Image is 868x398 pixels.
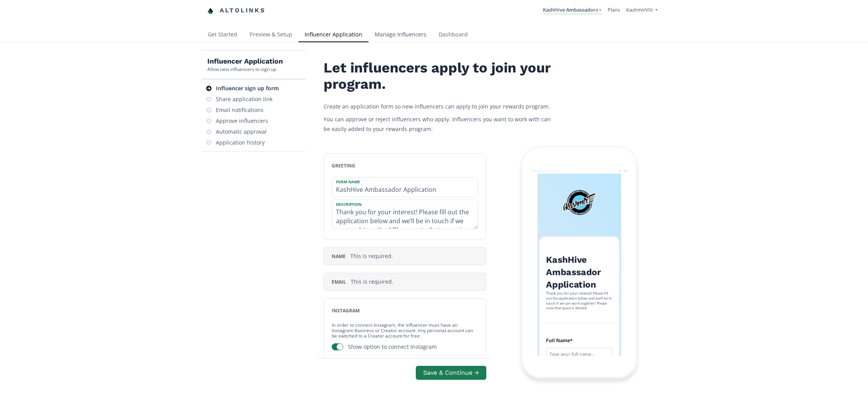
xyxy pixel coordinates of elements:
[324,102,556,111] p: Create an application form so new influencers can apply to join your rewards program.
[546,348,612,360] input: Type your full name...
[216,95,272,103] div: Share application link
[298,28,369,43] a: Influencer Application
[201,28,243,43] a: Get Started
[546,291,612,311] div: Thank you for your interest! Please fill out the application below and we’ll be in touch if we ca...
[243,28,298,43] a: Preview & Setup
[543,6,601,15] a: KashHive Ambassadors
[207,4,265,17] a: Altolinks
[216,84,279,92] div: Influencer sign up form
[432,28,474,43] a: Dashboard
[416,365,486,380] button: Save & Continue →
[324,60,556,92] h2: Let influencers apply to join your program.
[207,66,283,72] div: Allow new influencers to sign up
[563,190,596,215] img: VnYm35VY4UAB
[546,254,612,291] h2: KashHive Ambassador Application
[351,278,393,285] span: This is required.
[332,327,473,339] a: Any personal account can be switched to a Creator account for free.
[546,337,612,345] h4: Full Name *
[216,117,268,125] div: Approve influencers
[332,200,470,207] label: Description
[332,162,355,169] span: greeting
[348,343,437,351] div: Show option to connect Instagram
[216,128,267,136] div: Automatic approval
[350,252,393,260] span: This is required.
[207,8,214,14] img: favicon-32x32.png
[216,106,263,114] div: Email notifications
[207,57,283,66] h5: Influencer Application
[531,169,559,173] div: Influencer's Phone
[216,139,265,146] div: Application history
[608,6,620,13] a: Plans
[332,279,346,285] span: email
[332,177,470,184] label: Form Name
[332,253,346,260] span: name
[626,6,653,13] span: KashmirVIII
[369,28,432,43] a: Manage Influencers
[626,6,658,15] a: KashmirVIII
[332,200,478,229] textarea: Thank you for your interest! Please fill out the application below and we’ll be in touch if we ca...
[332,307,360,314] span: instagram
[332,319,473,342] small: In order to connect Instagram, the influencer must have an Instagram Business or Creator account.
[324,114,556,134] p: You can approve or reject influencers who apply. Influencers you want to work with can be easily ...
